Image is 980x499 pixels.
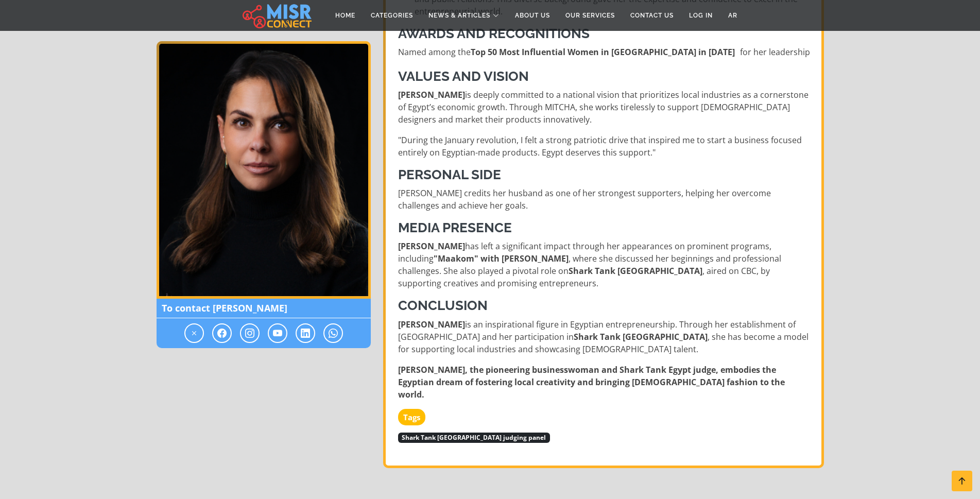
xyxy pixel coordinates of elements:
a: About Us [507,6,558,25]
strong: Shark Tank [GEOGRAPHIC_DATA] [574,331,708,342]
h3: Media Presence [398,220,811,236]
a: News & Articles [421,6,507,25]
span: News & Articles [428,11,490,20]
strong: Top 50 Most Influential Women in [GEOGRAPHIC_DATA] in [DATE] [471,46,735,58]
p: "During the January revolution, I felt a strong patriotic drive that inspired me to start a busin... [398,134,811,159]
strong: [PERSON_NAME], the pioneering businesswoman and Shark Tank Egypt judge, embodies the Egyptian dre... [398,364,785,400]
a: Shark Tank [GEOGRAPHIC_DATA] judging panel [398,431,551,442]
strong: Tags [398,409,425,426]
span: To contact [PERSON_NAME] [157,299,371,318]
a: AR [720,6,745,25]
a: Our Services [558,6,623,25]
p: [PERSON_NAME] credits her husband as one of her strongest supporters, helping her overcome challe... [398,187,811,212]
h3: Conclusion [398,298,811,314]
strong: [PERSON_NAME] [398,240,465,252]
a: Categories [363,6,421,25]
p: is an inspirational figure in Egyptian entrepreneurship. Through her establishment of [GEOGRAPHIC... [398,318,811,355]
h3: Values and Vision [398,68,811,84]
a: Contact Us [623,6,681,25]
p: has left a significant impact through her appearances on prominent programs, including , where sh... [398,240,811,289]
a: Home [328,6,363,25]
a: Log in [681,6,720,25]
img: main.misr_connect [243,3,312,28]
strong: Shark Tank [GEOGRAPHIC_DATA] [569,265,702,277]
strong: [PERSON_NAME] [398,319,465,330]
h3: Personal Side [398,167,811,183]
strong: [PERSON_NAME] [398,89,465,100]
p: is deeply committed to a national vision that prioritizes local industries as a cornerstone of Eg... [398,89,811,126]
li: Named among the for her leadership role in supporting Egyptian industries and showcasing local ta... [398,46,811,58]
img: Hilda Louca [157,41,371,299]
h3: Awards and Recognitions [398,26,811,42]
span: Shark Tank [GEOGRAPHIC_DATA] judging panel [398,433,551,443]
strong: "Maakom" with [PERSON_NAME] [434,253,569,264]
